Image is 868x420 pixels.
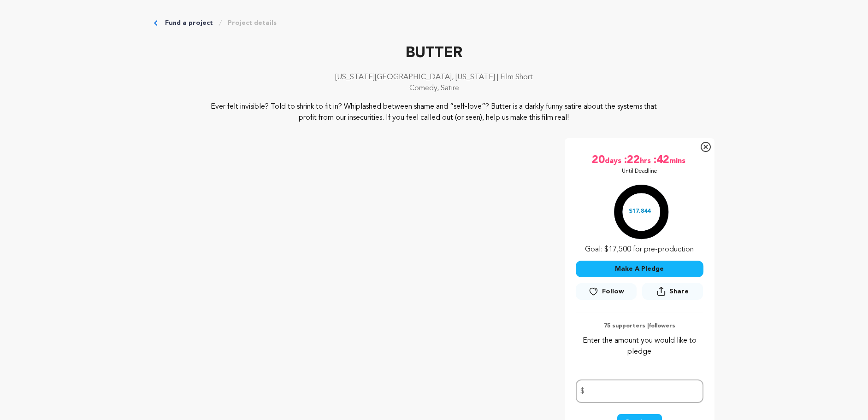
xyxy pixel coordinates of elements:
span: :22 [623,153,640,168]
span: days [605,153,623,168]
span: mins [669,153,687,168]
a: Fund a project [165,18,213,28]
span: $ [580,386,585,397]
span: :42 [653,153,669,168]
p: Comedy, Satire [154,83,714,94]
p: BUTTER [154,42,714,64]
button: Make A Pledge [576,261,703,277]
p: Until Deadline [622,168,657,175]
div: Breadcrumb [154,18,714,28]
p: Enter the amount you would like to pledge [576,335,703,357]
button: Share [642,283,703,300]
p: 75 supporters | followers [576,322,703,330]
span: hrs [640,153,653,168]
a: Follow [576,283,637,300]
span: Share [669,287,689,296]
span: 20 [592,153,605,168]
a: Project details [228,18,277,28]
p: [US_STATE][GEOGRAPHIC_DATA], [US_STATE] | Film Short [154,72,714,83]
span: Share [642,283,703,303]
span: Follow [602,287,624,296]
p: Ever felt invisible? Told to shrink to fit in? Whiplashed between shame and “self-love”? Butter i... [210,101,658,123]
